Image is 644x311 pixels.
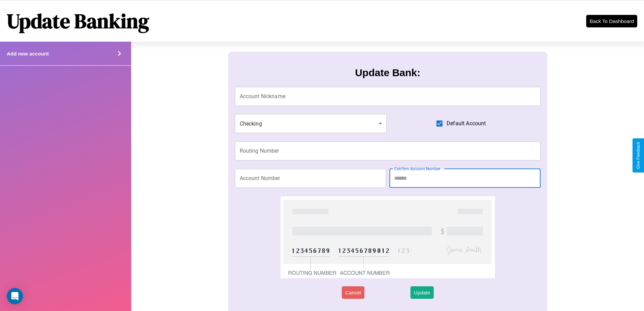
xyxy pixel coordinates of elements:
[394,166,440,172] label: Confirm Account Number
[235,114,387,133] div: Checking
[586,15,637,27] button: Back To Dashboard
[355,67,420,79] h3: Update Bank:
[342,286,364,299] button: Cancel
[281,196,495,278] img: check
[7,288,23,304] div: Open Intercom Messenger
[636,142,641,169] div: Give Feedback
[7,51,49,57] h4: Add new account
[410,286,433,299] button: Update
[447,119,486,128] span: Default Account
[7,7,149,35] h1: Update Banking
